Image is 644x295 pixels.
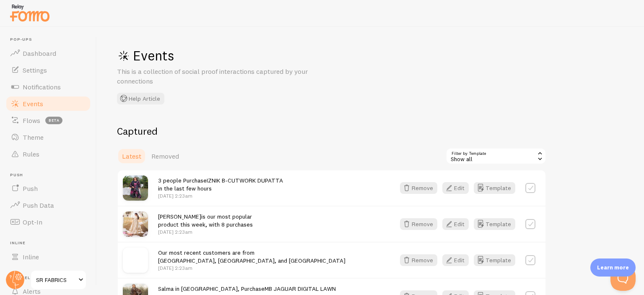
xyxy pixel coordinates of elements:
[45,117,62,124] span: beta
[23,201,54,209] span: Push Data
[151,152,179,160] span: Removed
[117,125,546,138] h2: Captured
[30,270,87,290] a: SR FABRICS
[5,248,91,265] a: Inline
[400,254,437,266] button: Remove
[23,150,39,158] span: Rules
[442,218,474,230] a: Edit
[23,218,42,226] span: Opt-In
[10,172,91,178] span: Push
[474,218,515,230] button: Template
[610,266,636,291] iframe: Help Scout Beacon - Open
[117,47,369,64] h1: Events
[9,2,51,23] img: fomo-relay-logo-orange.svg
[123,248,148,273] img: no_image.svg
[158,264,345,272] p: [DATE] 2:23am
[23,49,56,57] span: Dashboard
[23,253,39,261] span: Inline
[5,62,91,78] a: Settings
[442,218,469,230] button: Edit
[158,228,253,235] p: [DATE] 2:23am
[23,133,44,141] span: Theme
[123,175,148,201] img: 2b586f83-e0ee-4980-8d1d-1c5f6eeeaba6_small.jpg
[597,264,629,272] p: Learn more
[446,148,546,164] div: Show all
[123,211,148,237] img: aiman-khan-white-6683246_small.jpg
[5,112,91,129] a: Flows beta
[23,66,47,74] span: Settings
[23,99,43,108] span: Events
[117,93,164,104] button: Help Article
[23,184,38,193] span: Push
[10,37,91,42] span: Pop-ups
[158,177,283,192] span: 3 people Purchase in the last few hours
[5,95,91,112] a: Events
[117,67,318,86] p: This is a collection of social proof interactions captured by your connections
[474,254,515,266] button: Template
[5,180,91,197] a: Push
[158,213,201,220] a: [PERSON_NAME]
[474,182,515,194] button: Template
[146,148,184,164] a: Removed
[5,214,91,230] a: Opt-In
[117,148,146,164] a: Latest
[23,116,40,125] span: Flows
[5,129,91,146] a: Theme
[10,240,91,246] span: Inline
[442,254,474,266] a: Edit
[158,213,253,228] span: is our most popular product this week, with 8 purchases
[400,218,437,230] button: Remove
[442,182,469,194] button: Edit
[23,83,61,91] span: Notifications
[36,275,76,285] span: SR FABRICS
[158,249,345,264] span: Our most recent customers are from [GEOGRAPHIC_DATA], [GEOGRAPHIC_DATA], and [GEOGRAPHIC_DATA]
[158,192,283,199] p: [DATE] 2:23am
[5,146,91,162] a: Rules
[400,182,437,194] button: Remove
[207,177,283,184] a: IZNIK B-CUTWORK DUPATTA
[442,254,469,266] button: Edit
[590,258,636,277] div: Learn more
[122,152,141,160] span: Latest
[265,285,336,292] a: MB JAGUAR DIGITAL LAWN
[5,45,91,62] a: Dashboard
[442,182,474,194] a: Edit
[5,197,91,214] a: Push Data
[5,78,91,95] a: Notifications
